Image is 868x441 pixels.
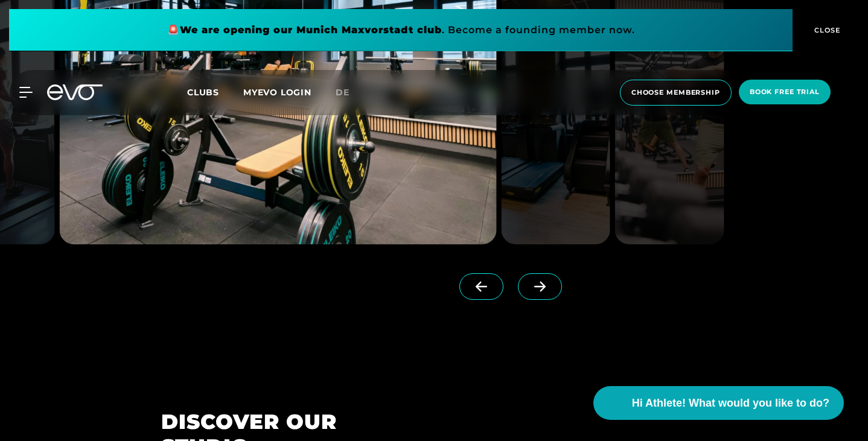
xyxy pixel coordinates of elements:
[631,88,720,97] font: choose membership
[187,86,243,98] a: Clubs
[814,26,841,34] font: CLOSE
[735,80,834,106] a: book free trial
[793,9,859,51] button: CLOSE
[750,87,820,96] font: book free trial
[243,87,311,98] a: MYEVO LOGIN
[616,80,735,106] a: choose membership
[336,86,364,100] a: de
[187,87,219,98] font: Clubs
[593,386,844,420] button: Hi Athlete! What would you like to do?
[336,87,349,98] font: de
[632,397,829,409] font: Hi Athlete! What would you like to do?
